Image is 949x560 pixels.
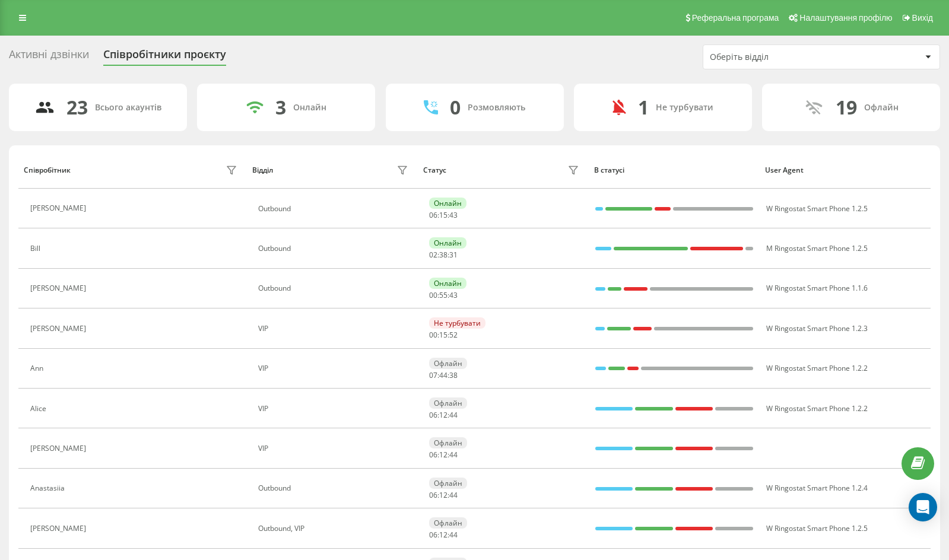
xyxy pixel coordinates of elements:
[293,103,326,113] div: Онлайн
[766,363,868,373] span: W Ringostat Smart Phone 1.2.2
[423,166,446,174] div: Статус
[429,210,437,220] span: 06
[429,450,437,460] span: 06
[594,166,754,174] div: В статусі
[429,478,467,489] div: Офлайн
[258,444,411,453] div: VIP
[449,330,458,340] span: 52
[692,13,779,23] span: Реферальна програма
[429,358,467,369] div: Офлайн
[30,244,43,253] div: Bill
[429,410,437,420] span: 06
[429,251,458,259] div: : :
[429,451,458,459] div: : :
[439,530,447,540] span: 12
[95,103,161,113] div: Всього акаунтів
[30,204,89,212] div: [PERSON_NAME]
[30,364,46,373] div: Ann
[638,96,649,119] div: 1
[258,524,411,533] div: Оutbound, VIP
[429,531,458,539] div: : :
[429,370,437,380] span: 07
[429,250,437,260] span: 02
[439,370,447,380] span: 44
[429,437,467,448] div: Офлайн
[429,331,458,339] div: : :
[449,370,458,380] span: 38
[429,411,458,419] div: : :
[439,410,447,420] span: 12
[9,48,89,66] div: Активні дзвінки
[30,484,68,492] div: Anastasiia
[429,198,466,209] div: Онлайн
[656,103,713,113] div: Не турбувати
[275,96,286,119] div: 3
[429,211,458,219] div: : :
[429,371,458,380] div: : :
[258,284,411,292] div: Оutbound
[103,48,226,66] div: Співробітники проєкту
[439,210,447,220] span: 15
[766,323,868,333] span: W Ringostat Smart Phone 1.2.3
[766,483,868,493] span: W Ringostat Smart Phone 1.2.4
[258,364,411,373] div: VIP
[429,278,466,289] div: Онлайн
[439,330,447,340] span: 15
[864,103,899,113] div: Офлайн
[766,523,868,533] span: W Ringostat Smart Phone 1.2.5
[429,530,437,540] span: 06
[429,397,467,409] div: Офлайн
[30,405,49,413] div: Alice
[30,524,89,533] div: [PERSON_NAME]
[468,103,525,113] div: Розмовляють
[912,13,933,23] span: Вихід
[258,405,411,413] div: VIP
[450,96,461,119] div: 0
[766,243,868,253] span: M Ringostat Smart Phone 1.2.5
[429,330,437,340] span: 00
[449,250,458,260] span: 31
[449,450,458,460] span: 44
[799,13,892,23] span: Налаштування профілю
[766,283,868,293] span: W Ringostat Smart Phone 1.1.6
[449,410,458,420] span: 44
[836,96,857,119] div: 19
[439,450,447,460] span: 12
[258,324,411,333] div: VIP
[449,530,458,540] span: 44
[429,491,458,499] div: : :
[429,490,437,500] span: 06
[429,237,466,249] div: Онлайн
[429,291,458,300] div: : :
[439,290,447,300] span: 55
[766,203,868,214] span: W Ringostat Smart Phone 1.2.5
[909,493,937,521] div: Open Intercom Messenger
[429,317,485,329] div: Не турбувати
[449,290,458,300] span: 43
[258,484,411,492] div: Оutbound
[766,403,868,413] span: W Ringostat Smart Phone 1.2.2
[449,490,458,500] span: 44
[30,324,89,333] div: [PERSON_NAME]
[449,210,458,220] span: 43
[439,490,447,500] span: 12
[30,284,89,292] div: [PERSON_NAME]
[24,166,71,174] div: Співробітник
[429,290,437,300] span: 00
[66,96,88,119] div: 23
[258,244,411,253] div: Оutbound
[30,444,89,453] div: [PERSON_NAME]
[710,52,852,62] div: Оберіть відділ
[252,166,273,174] div: Відділ
[765,166,925,174] div: User Agent
[429,517,467,529] div: Офлайн
[439,250,447,260] span: 38
[258,205,411,213] div: Оutbound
